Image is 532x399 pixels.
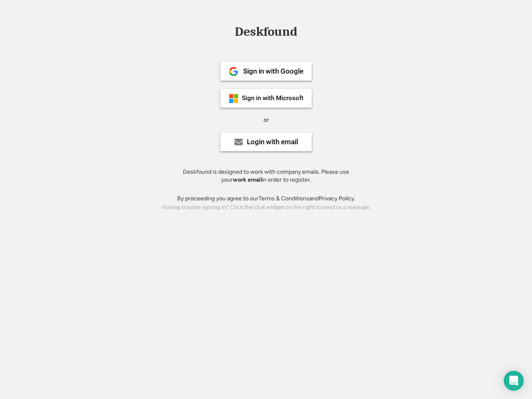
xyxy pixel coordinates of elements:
div: Deskfound is designed to work with company emails. Please use your in order to register. [172,168,360,184]
a: Terms & Conditions [259,195,309,202]
div: Open Intercom Messenger [504,371,524,391]
div: Sign in with Google [243,68,303,75]
div: or [264,116,269,124]
div: Login with email [247,138,298,145]
a: Privacy Policy. [319,195,355,202]
img: ms-symbollockup_mssymbol_19.png [229,94,239,103]
div: Sign in with Microsoft [242,95,303,101]
div: Deskfound [231,25,301,38]
div: By proceeding you agree to our and [177,195,355,203]
img: 1024px-Google__G__Logo.svg.png [229,66,239,76]
strong: work email [233,176,262,183]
